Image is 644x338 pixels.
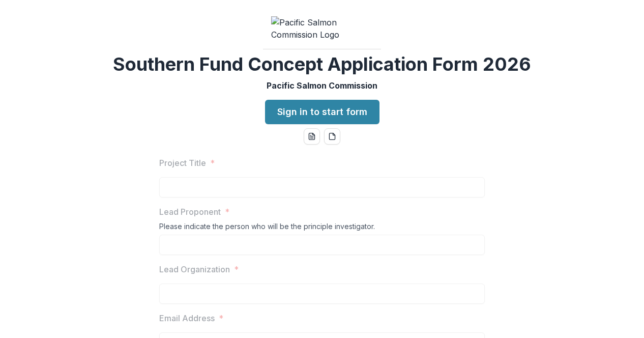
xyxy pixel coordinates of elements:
button: word-download [304,128,320,145]
p: Pacific Salmon Commission [267,79,377,92]
a: Sign in to start form [265,100,379,124]
div: Please indicate the person who will be the principle investigator. [159,222,485,235]
img: Pacific Salmon Commission Logo [271,16,373,41]
h2: Southern Fund Concept Application Form 2026 [113,53,531,75]
p: Lead Organization [159,263,230,275]
p: Lead Proponent [159,206,221,218]
p: Email Address [159,312,215,324]
p: Project Title [159,157,206,169]
button: pdf-download [324,128,340,145]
